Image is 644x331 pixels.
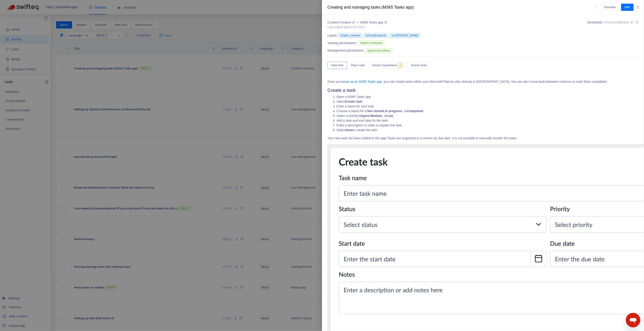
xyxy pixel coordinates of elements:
[364,33,388,38] span: microsoft planner
[636,5,640,9] span: close
[365,48,392,53] span: Agents and admins
[327,79,639,84] p: Once you've , you can create tasks within your Microsoft Planner plan directly in [GEOGRAPHIC_DAT...
[626,313,640,327] iframe: Button to launch messaging window
[336,123,639,128] li: Enter a description or notes to explain the task.
[331,63,344,68] span: View Text
[345,128,353,132] strong: Save
[336,99,639,104] li: Select .
[336,113,639,118] li: Select a priority: , , or .
[336,118,639,123] li: Add a start and end date for the task.
[336,109,639,113] li: Choose a status for it: , , or .
[345,80,382,83] a: set up an M365 Tasks app
[327,62,347,69] button: View Text
[368,62,407,69] button: Article Translations0
[359,114,369,118] strong: Urgent
[385,109,402,113] strong: In progress
[407,109,423,113] strong: Completed
[327,41,357,45] span: Viewing permissions:
[387,114,393,118] strong: Low
[327,48,365,53] span: Management permissions:
[390,33,420,38] span: ms [PERSON_NAME]
[327,33,338,38] span: Labels:
[336,128,639,132] li: Select to create the task.
[345,100,363,103] strong: Create task
[360,21,387,24] a: M365 Tasks app
[367,109,384,113] strong: Not started
[347,62,368,69] button: View Code
[604,21,629,24] span: 29312423884306
[604,5,616,10] span: Translate
[327,21,356,24] a: Content Creation
[327,20,387,25] div: >
[398,63,403,68] span: 0
[635,5,641,9] button: Close
[595,5,598,9] span: more
[621,4,634,11] button: Edit
[336,95,639,99] li: Open a M365 Tasks app.
[411,63,427,68] span: Article Tasks
[625,5,630,10] span: Edit
[327,4,594,10] div: Creating and managing tasks (M365 Tasks app)
[594,4,598,11] button: more
[407,62,431,69] button: Article Tasks
[358,40,384,45] span: Visible to everyone
[336,104,639,109] li: Enter a name for your task.
[600,4,619,11] button: Translate
[327,88,356,93] strong: Create a task
[327,136,639,141] p: Your new task has been added to the app! Tasks are organized in a column by due date. It is not p...
[372,63,397,68] span: Article Translations
[327,25,387,30] div: Last edited at [DATE] 09:57
[587,20,639,30] div: Zendesk ID:
[339,33,362,38] span: modern_intranet
[370,114,382,118] strong: Medium
[351,63,365,68] span: View Code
